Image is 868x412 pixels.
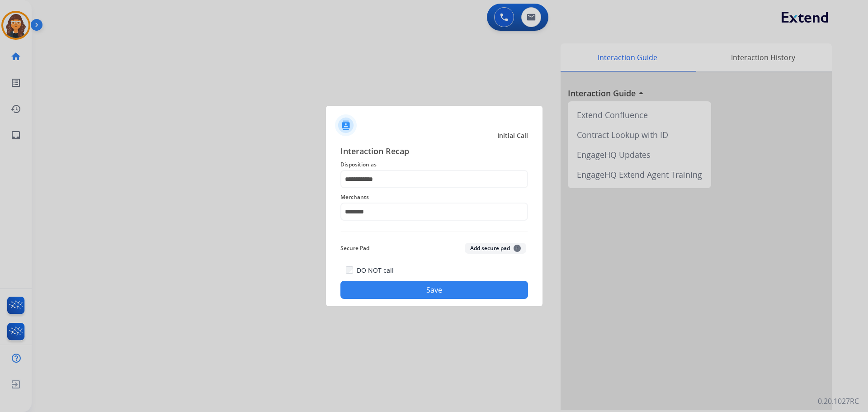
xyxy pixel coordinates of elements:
[340,145,528,159] span: Interaction Recap
[497,131,528,140] span: Initial Call
[514,245,521,252] span: +
[335,114,357,136] img: contactIcon
[340,192,528,203] span: Merchants
[340,281,528,299] button: Save
[465,243,526,254] button: Add secure pad+
[340,232,528,232] img: contact-recap-line.svg
[340,243,369,254] span: Secure Pad
[818,396,859,407] p: 0.20.1027RC
[357,266,394,275] label: DO NOT call
[340,159,528,170] span: Disposition as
